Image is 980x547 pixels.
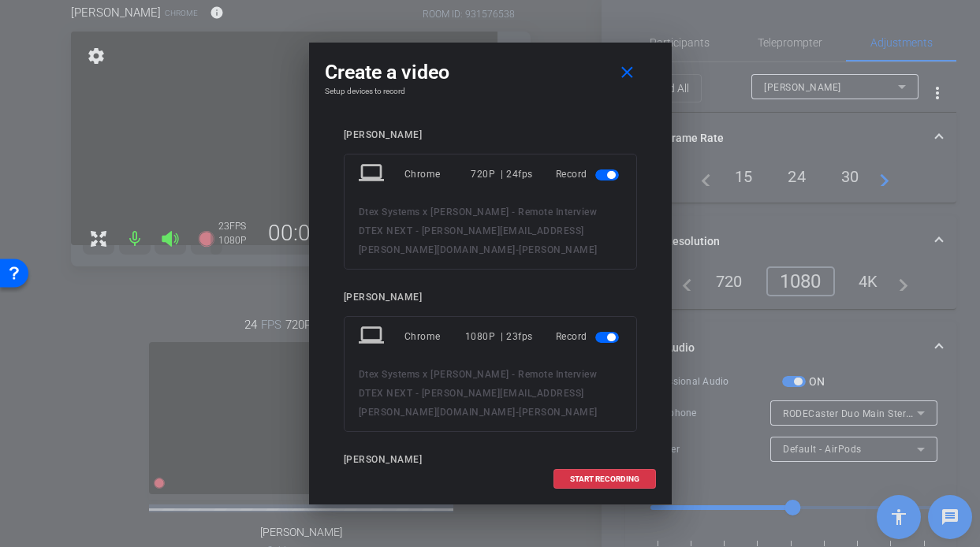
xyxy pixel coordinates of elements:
[465,322,533,351] div: 1080P | 23fps
[553,469,656,489] button: START RECORDING
[570,475,639,483] span: START RECORDING
[359,369,598,418] span: Dtex Systems x [PERSON_NAME] - Remote Interview DTEX NEXT - [PERSON_NAME][EMAIL_ADDRESS][PERSON_N...
[516,407,520,418] span: -
[359,160,387,188] mat-icon: laptop
[359,322,387,351] mat-icon: laptop
[325,58,656,87] div: Create a video
[325,87,656,96] h4: Setup devices to record
[344,292,637,303] div: [PERSON_NAME]
[519,244,598,255] span: [PERSON_NAME]
[617,63,637,83] mat-icon: close
[516,244,520,255] span: -
[404,160,471,188] div: Chrome
[519,407,598,418] span: [PERSON_NAME]
[556,160,622,188] div: Record
[556,322,622,351] div: Record
[404,322,465,351] div: Chrome
[344,454,637,466] div: [PERSON_NAME]
[344,129,637,141] div: [PERSON_NAME]
[359,207,598,255] span: Dtex Systems x [PERSON_NAME] - Remote Interview DTEX NEXT - [PERSON_NAME][EMAIL_ADDRESS][PERSON_N...
[471,160,533,188] div: 720P | 24fps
